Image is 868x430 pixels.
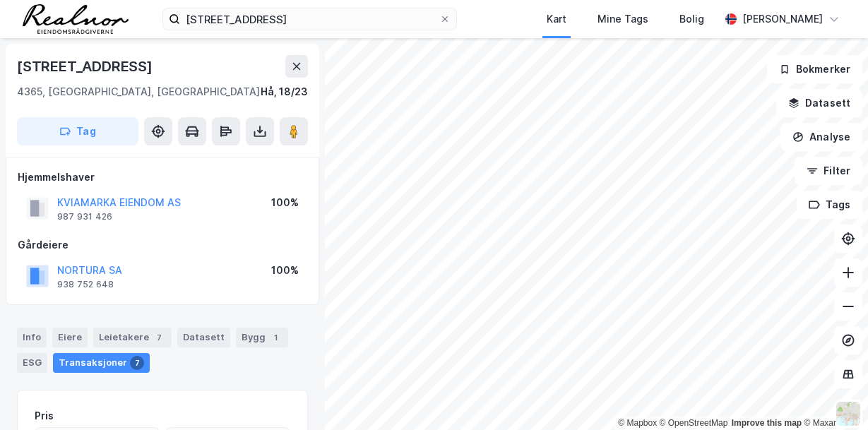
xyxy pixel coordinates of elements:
[780,123,862,151] button: Analyse
[93,328,172,347] div: Leietakere
[679,11,704,28] div: Bolig
[18,237,307,253] div: Gårdeiere
[130,356,144,370] div: 7
[268,330,283,345] div: 1
[598,11,648,28] div: Mine Tags
[52,328,88,347] div: Eiere
[23,4,129,34] img: realnor-logo.934646d98de889bb5806.png
[742,11,823,28] div: [PERSON_NAME]
[18,169,307,186] div: Hjemmelshaver
[236,328,288,347] div: Bygg
[797,362,868,430] div: Kontrollprogram for chat
[17,117,138,145] button: Tag
[767,55,862,83] button: Bokmerker
[618,418,657,428] a: Mapbox
[17,55,155,78] div: [STREET_ADDRESS]
[776,89,862,117] button: Datasett
[797,191,862,219] button: Tags
[152,330,166,345] div: 7
[53,353,150,373] div: Transaksjoner
[795,157,862,185] button: Filter
[57,279,114,290] div: 938 752 648
[17,83,260,100] div: 4365, [GEOGRAPHIC_DATA], [GEOGRAPHIC_DATA]
[17,328,47,347] div: Info
[732,418,802,428] a: Improve this map
[547,11,566,28] div: Kart
[35,407,54,424] div: Pris
[17,353,47,373] div: ESG
[271,262,299,279] div: 100%
[180,8,439,30] input: Søk på adresse, matrikkel, gårdeiere, leietakere eller personer
[660,418,728,428] a: OpenStreetMap
[261,83,308,100] div: Hå, 18/23
[797,362,868,430] iframe: Chat Widget
[271,194,299,211] div: 100%
[177,328,230,347] div: Datasett
[57,211,112,222] div: 987 931 426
